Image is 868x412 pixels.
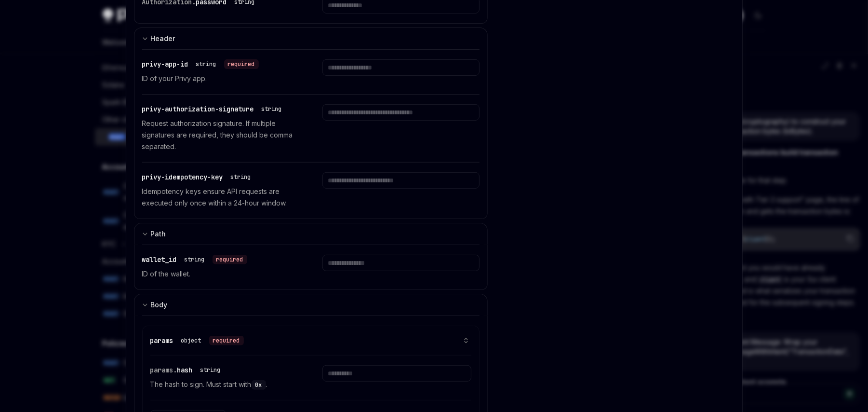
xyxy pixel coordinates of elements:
[142,172,255,182] div: privy-idempotency-key
[262,105,282,113] div: string
[151,299,168,311] div: Body
[150,336,174,345] span: params
[142,60,188,69] span: privy-app-id
[142,268,299,280] p: ID of the wallet.
[196,60,216,68] div: string
[134,294,488,316] button: expand input section
[150,379,299,390] p: The hash to sign. Must start with .
[142,105,254,113] span: privy-authorization-signature
[134,27,488,49] button: expand input section
[181,337,201,344] div: object
[150,366,177,374] span: params.
[142,255,247,264] div: wallet_id
[255,381,262,389] span: 0x
[142,255,177,264] span: wallet_id
[142,59,259,69] div: privy-app-id
[177,366,193,374] span: hash
[142,173,223,181] span: privy-idempotency-key
[209,336,244,345] div: required
[142,104,286,114] div: privy-authorization-signature
[142,73,299,84] p: ID of your Privy app.
[151,33,175,44] div: Header
[151,228,166,240] div: Path
[142,118,299,152] p: Request authorization signature. If multiple signatures are required, they should be comma separa...
[200,366,221,374] div: string
[142,186,299,209] p: Idempotency keys ensure API requests are executed only once within a 24-hour window.
[224,59,259,69] div: required
[150,365,225,375] div: params.hash
[231,173,251,181] div: string
[213,255,247,264] div: required
[150,336,244,345] div: params
[185,256,205,263] div: string
[134,223,488,245] button: expand input section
